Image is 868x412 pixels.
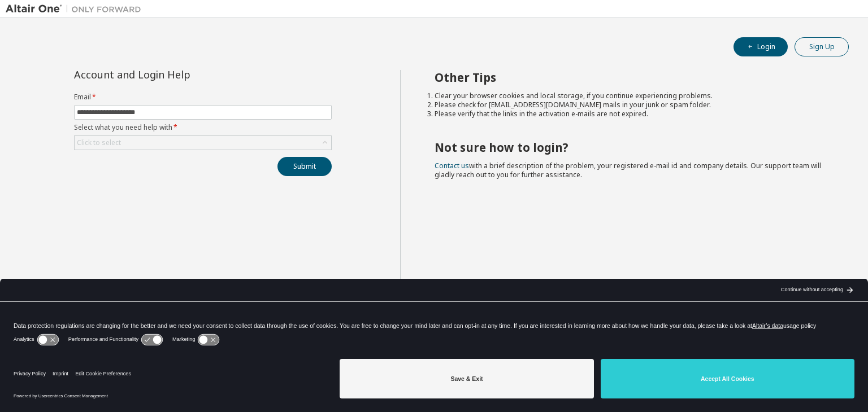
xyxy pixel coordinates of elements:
[435,161,821,179] span: with a brief description of the problem, your registered e-mail id and company details. Our suppo...
[6,3,147,15] img: Altair One
[734,37,788,56] button: Login
[435,100,829,109] li: Please check for [EMAIL_ADDRESS][DOMAIN_NAME] mails in your junk or spam folder.
[435,140,829,155] h2: Not sure how to login?
[74,123,332,132] label: Select what you need help with
[75,136,331,150] div: Click to select
[77,138,121,147] div: Click to select
[795,37,849,56] button: Sign Up
[435,70,829,85] h2: Other Tips
[435,109,829,119] li: Please verify that the links in the activation e-mails are not expired.
[435,161,469,170] a: Contact us
[435,91,829,100] li: Clear your browser cookies and local storage, if you continue experiencing problems.
[74,70,280,79] div: Account and Login Help
[74,93,332,102] label: Email
[277,157,332,176] button: Submit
